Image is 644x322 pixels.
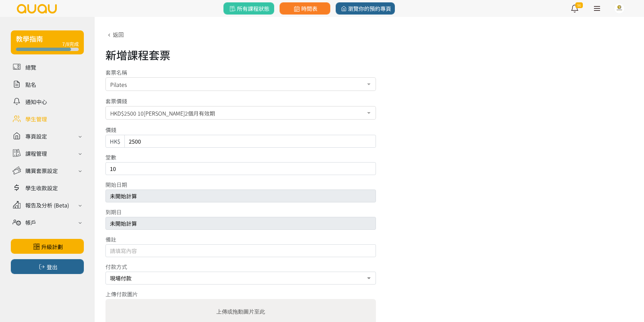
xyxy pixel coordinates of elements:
[105,97,376,105] div: 套票價錢
[25,149,47,157] div: 課程管理
[339,4,391,13] span: 瀏覽你的預約專頁
[105,162,376,175] input: 請輸入堂數
[105,263,376,271] div: 付款方式
[105,153,376,161] div: 堂數
[105,290,376,298] div: 上傳付款圖片
[575,2,583,8] span: 96
[110,108,371,117] span: HKD$2500 10[PERSON_NAME]2個月有效期
[292,4,317,13] span: 時間表
[25,218,36,226] div: 帳戶
[105,47,633,63] div: 新增課程套票
[105,208,376,216] div: 到期日
[228,4,269,13] span: 所有課程狀態
[16,4,57,14] img: logo.svg
[214,305,268,319] label: 上傳或拖動圖片至此
[105,126,376,134] div: 價錢
[105,135,125,148] span: HK$
[25,201,69,209] div: 報告及分析 (Beta)
[124,135,376,148] input: Default
[105,30,124,39] a: 返回
[105,68,376,76] div: 套票名稱
[25,167,58,175] div: 購買套票設定
[110,79,371,88] span: Pilates
[11,239,84,254] a: 升級計劃
[105,235,376,243] div: 備註
[105,244,376,257] input: 請填寫內容
[336,2,395,15] a: 瀏覽你的預約專頁
[11,259,84,274] button: 登出
[25,132,47,140] div: 專頁設定
[280,2,330,15] a: 時間表
[105,180,376,189] div: 開始日期
[223,2,274,15] a: 所有課程狀態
